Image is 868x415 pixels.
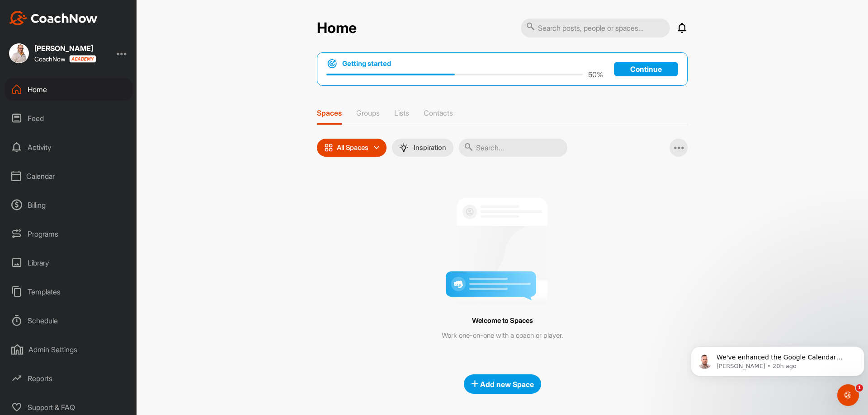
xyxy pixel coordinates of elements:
div: Calendar [5,165,132,187]
p: Inspiration [414,144,446,151]
img: null-training-space.4365a10810bc57ae709573ae74af4951.png [446,191,559,304]
a: Continue [614,62,678,76]
p: 50 % [588,69,603,80]
span: Add new Space [471,380,534,389]
iframe: Intercom live chat [837,384,859,406]
span: 1 [856,384,863,392]
div: Feed [5,107,132,130]
div: Reports [5,367,132,390]
div: [PERSON_NAME] [34,45,96,52]
p: Spaces [317,108,342,117]
p: Groups [356,108,380,117]
img: CoachNow [9,11,98,25]
div: Schedule [5,309,132,332]
button: Add new Space [464,374,541,394]
img: icon [324,143,333,152]
p: Contacts [424,108,453,117]
div: Home [5,78,132,101]
span: We've enhanced the Google Calendar integration for a more seamless experience. If you haven't lin... [29,26,164,123]
iframe: Intercom notifications message [687,327,868,391]
div: Templates [5,280,132,303]
p: All Spaces [337,144,368,151]
div: Welcome to Spaces [337,315,667,327]
input: Search posts, people or spaces... [521,19,670,37]
img: bullseye [326,58,338,69]
div: Billing [5,194,132,216]
img: menuIcon [399,143,408,152]
img: square_b51e5ba5d7a515d917fd852ccbc6f63e.jpg [9,43,29,63]
p: Lists [394,108,409,117]
h2: Home [317,19,357,37]
img: CoachNow acadmey [69,55,96,63]
div: Programs [5,223,132,245]
h1: Getting started [342,59,391,69]
input: Search... [459,139,567,157]
div: Library [5,252,132,274]
div: Activity [5,136,132,159]
p: Message from Alex, sent 20h ago [29,35,166,43]
div: CoachNow [34,55,96,63]
div: Work one-on-one with a coach or player. [337,331,667,341]
div: Admin Settings [5,338,132,361]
